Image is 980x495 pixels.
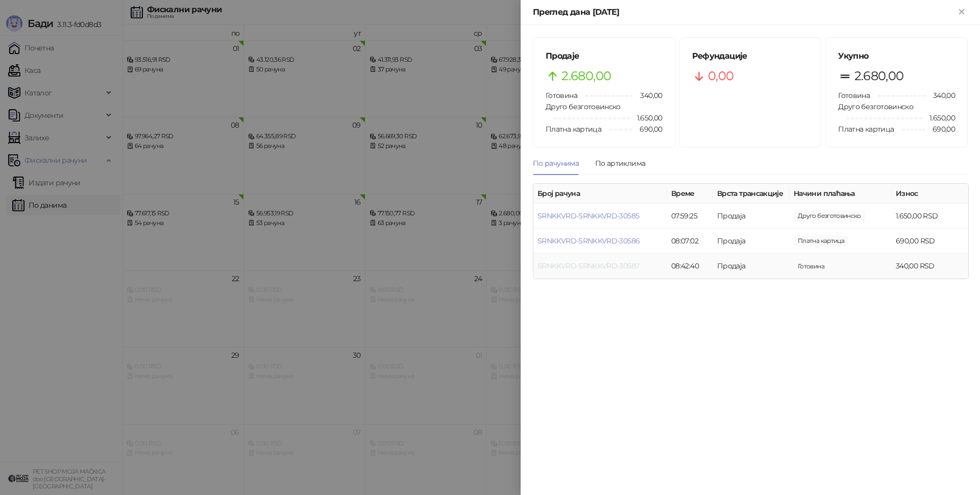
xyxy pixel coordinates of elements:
[561,66,611,86] span: 2.680,00
[537,261,639,270] a: SRNKKVRD-SRNKKVRD-30587
[794,210,865,221] span: 1.650,00
[692,50,809,62] h5: Рефундације
[794,235,848,246] span: 690,00
[838,125,894,134] span: Платна картица
[892,204,968,229] td: 1.650,00 RSD
[892,184,968,204] th: Износ
[537,211,639,220] a: SRNKKVRD-SRNKKVRD-30585
[633,90,662,101] span: 340,00
[546,50,663,62] h5: Продаје
[708,66,733,86] span: 0,00
[630,112,663,123] span: 1.650,00
[925,123,955,135] span: 690,00
[713,204,790,229] td: Продаја
[838,91,870,100] span: Готовина
[546,125,601,134] span: Платна картица
[546,102,621,111] span: Друго безготовинско
[667,229,713,254] td: 08:07:02
[533,184,667,204] th: Број рачуна
[667,254,713,279] td: 08:42:40
[838,50,955,62] h5: Укупно
[790,184,892,204] th: Начини плаћања
[667,204,713,229] td: 07:59:25
[546,91,577,100] span: Готовина
[632,123,662,135] span: 690,00
[713,254,790,279] td: Продаја
[892,229,968,254] td: 690,00 RSD
[892,254,968,279] td: 340,00 RSD
[533,6,955,18] div: Преглед дана [DATE]
[667,184,713,204] th: Време
[713,229,790,254] td: Продаја
[955,6,968,18] button: Close
[794,261,828,272] span: 5.040,00
[922,112,955,123] span: 1.650,00
[533,158,579,169] div: По рачунима
[713,184,790,204] th: Врста трансакције
[838,102,913,111] span: Друго безготовинско
[595,158,645,169] div: По артиклима
[537,236,640,245] a: SRNKKVRD-SRNKKVRD-30586
[854,66,904,86] span: 2.680,00
[926,90,955,101] span: 340,00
